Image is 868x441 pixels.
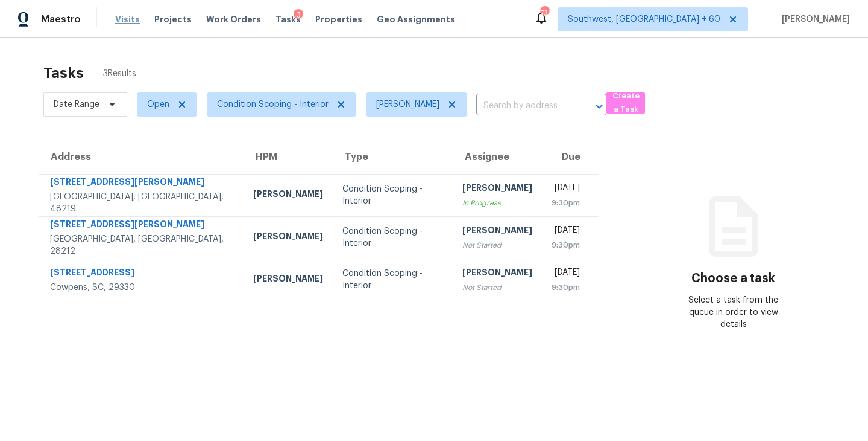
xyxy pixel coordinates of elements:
[41,13,81,25] span: Maestro
[253,230,323,245] div: [PERSON_NAME]
[342,268,442,292] div: Condition Scoping - Interior
[103,68,136,80] span: 3 Results
[552,266,580,282] div: [DATE]
[50,266,234,282] div: [STREET_ADDRESS]
[294,9,303,21] div: 3
[54,98,99,111] span: Date Range
[50,282,234,294] div: Cowpens, SC, 29330
[43,67,84,79] h2: Tasks
[552,239,580,251] div: 9:30pm
[154,13,192,25] span: Projects
[591,98,608,115] button: Open
[376,98,439,111] span: [PERSON_NAME]
[676,294,791,330] div: Select a task from the queue in order to view details
[462,224,532,239] div: [PERSON_NAME]
[244,140,333,174] th: HPM
[552,224,580,239] div: [DATE]
[342,183,442,207] div: Condition Scoping - Interior
[453,140,542,174] th: Assignee
[253,272,323,288] div: [PERSON_NAME]
[377,13,455,25] span: Geo Assignments
[342,225,442,249] div: Condition Scoping - Interior
[462,197,532,209] div: In Progress
[612,89,639,117] span: Create a Task
[50,176,234,191] div: [STREET_ADDRESS][PERSON_NAME]
[540,7,549,19] div: 736
[606,92,645,114] button: Create a Task
[552,182,580,197] div: [DATE]
[50,233,234,257] div: [GEOGRAPHIC_DATA], [GEOGRAPHIC_DATA], 28212
[315,13,362,25] span: Properties
[147,98,169,111] span: Open
[217,98,329,111] span: Condition Scoping - Interior
[568,13,720,25] span: Southwest, [GEOGRAPHIC_DATA] + 60
[691,272,775,285] h3: Choose a task
[462,239,532,251] div: Not Started
[552,282,580,294] div: 9:30pm
[333,140,452,174] th: Type
[552,197,580,209] div: 9:30pm
[777,13,850,25] span: [PERSON_NAME]
[542,140,599,174] th: Due
[39,140,244,174] th: Address
[462,282,532,294] div: Not Started
[462,182,532,197] div: [PERSON_NAME]
[50,191,234,215] div: [GEOGRAPHIC_DATA], [GEOGRAPHIC_DATA], 48219
[50,218,234,233] div: [STREET_ADDRESS][PERSON_NAME]
[206,13,261,25] span: Work Orders
[476,97,573,115] input: Search by address
[275,15,301,24] span: Tasks
[462,266,532,282] div: [PERSON_NAME]
[253,188,323,203] div: [PERSON_NAME]
[115,13,140,25] span: Visits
